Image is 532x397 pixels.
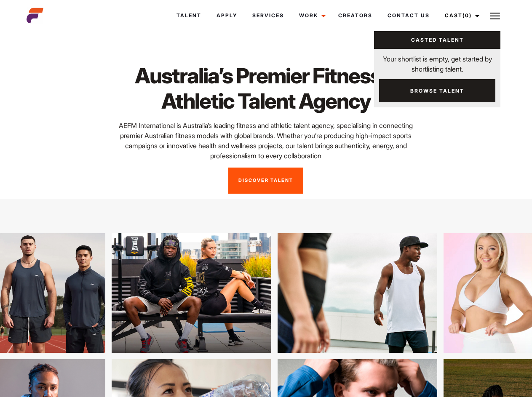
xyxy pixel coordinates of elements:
[374,31,500,49] a: Casted Talent
[108,63,424,114] h1: Australia’s Premier Fitness & Athletic Talent Agency
[291,4,331,27] a: Work
[245,4,291,27] a: Services
[437,4,484,27] a: Cast(0)
[228,168,303,194] a: Discover Talent
[209,4,245,27] a: Apply
[462,12,472,19] span: (0)
[380,4,437,27] a: Contact Us
[374,49,500,74] p: Your shortlist is empty, get started by shortlisting talent.
[108,120,424,161] p: AEFM International is Australia’s leading fitness and athletic talent agency, specialising in con...
[169,4,209,27] a: Talent
[251,233,410,353] img: 33
[85,233,244,353] img: dghnn
[379,79,495,102] a: Browse Talent
[490,11,500,21] img: Burger icon
[27,7,43,24] img: cropped-aefm-brand-fav-22-square.png
[331,4,380,27] a: Creators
